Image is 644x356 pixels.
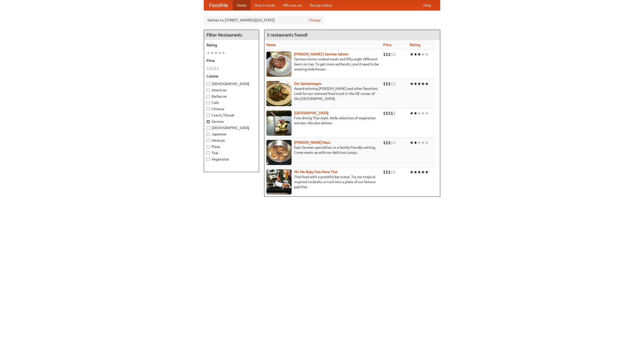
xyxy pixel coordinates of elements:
li: $ [393,52,396,57]
li: ★ [414,169,417,175]
li: ★ [421,81,425,87]
li: $ [212,66,214,71]
li: ★ [410,110,414,116]
label: [DEMOGRAPHIC_DATA] [207,125,256,130]
li: $ [386,110,388,116]
li: ★ [410,140,414,145]
input: [DEMOGRAPHIC_DATA] [207,126,210,130]
li: ★ [417,169,421,175]
input: Chinese [207,107,210,111]
h5: Rating [207,43,256,48]
img: esthers.jpg [266,52,292,77]
li: ★ [207,50,210,56]
li: ★ [421,110,425,116]
li: ★ [417,52,421,57]
li: ★ [425,169,429,175]
input: [DEMOGRAPHIC_DATA] [207,82,210,86]
li: ★ [222,50,225,56]
a: Recipe videos [306,0,336,10]
a: FoodMe [204,0,233,10]
p: Fine dining Thai-style. Wide selection of vegetarian entrées. We also deliver. [266,115,379,126]
li: $ [383,52,386,57]
a: [PERSON_NAME] Haus [294,140,330,144]
input: Cafe [207,101,210,104]
li: $ [217,66,219,71]
li: ★ [421,52,425,57]
li: ★ [214,50,218,56]
label: Mexican [207,138,256,143]
li: $ [388,52,391,57]
ng-pluralize: 5 restaurants found! [267,32,308,37]
li: ★ [210,50,214,56]
li: ★ [425,140,429,145]
li: $ [388,81,391,87]
li: $ [383,110,386,116]
label: Vegetarian [207,157,256,162]
img: speisewagen.jpg [266,81,292,106]
img: kohlhaus.jpg [266,140,292,165]
h5: Price [207,58,256,63]
li: $ [383,140,386,145]
label: American [207,88,256,93]
li: $ [393,169,396,175]
li: $ [388,140,391,145]
li: ★ [410,52,414,57]
li: $ [386,81,388,87]
li: ★ [410,169,414,175]
label: Chinese [207,106,256,111]
li: ★ [425,81,429,87]
li: ★ [425,110,429,116]
img: babythai.jpg [266,169,292,194]
li: $ [391,110,393,116]
li: ★ [414,81,417,87]
li: ★ [410,81,414,87]
li: ★ [414,140,417,145]
h4: Filter Restaurants [204,30,259,40]
a: Who we are [279,0,306,10]
input: Japanese [207,133,210,136]
label: German [207,119,256,124]
li: $ [386,169,388,175]
li: $ [207,66,209,71]
div: Deliver to: [STREET_ADDRESS][US_STATE] [204,16,325,25]
input: German [207,120,210,123]
a: Rating [410,43,420,47]
a: Change [309,18,321,23]
a: Help [419,0,435,10]
b: Hit Me Baby One More Thai [294,170,338,174]
li: $ [386,52,388,57]
li: $ [393,110,396,116]
p: Thai food with a youthful bar scene. Try our tropical inspired cocktails, or tuck into a plate of... [266,174,379,189]
label: Thai [207,150,256,155]
li: $ [391,52,393,57]
li: ★ [417,110,421,116]
a: Home [233,0,251,10]
label: Pizza [207,144,256,149]
p: Award-winning [PERSON_NAME] and other favorites. Look for our restored food truck in the NE corne... [266,86,379,101]
label: Barbecue [207,94,256,99]
label: Japanese [207,132,256,137]
li: $ [388,110,391,116]
h5: Cuisine [207,74,256,79]
input: Czech / Slovak [207,114,210,117]
a: Der Speisewagen [294,82,321,86]
a: Name [266,43,276,47]
input: Thai [207,151,210,155]
li: $ [386,140,388,145]
li: $ [383,81,386,87]
li: ★ [425,52,429,57]
li: ★ [414,52,417,57]
li: ★ [414,110,417,116]
li: $ [383,169,386,175]
p: German home-cooked meals and fifty-eight different beers on tap. To get more authentic, you'd nee... [266,57,379,72]
label: [DEMOGRAPHIC_DATA] [207,81,256,86]
input: Barbecue [207,95,210,98]
li: ★ [421,169,425,175]
li: $ [388,169,391,175]
li: $ [209,66,212,71]
a: [GEOGRAPHIC_DATA] [294,111,329,115]
li: $ [391,81,393,87]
